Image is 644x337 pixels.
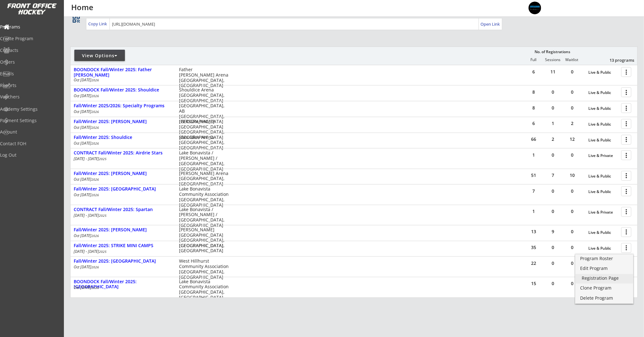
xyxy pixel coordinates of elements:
div: 11 [543,70,562,74]
div: Fall/Winter 2025: [PERSON_NAME] [74,171,172,176]
div: Fall/Winter 2025: [PERSON_NAME] [74,227,172,233]
button: more_vert [621,103,631,113]
div: Oct [DATE] [74,94,170,98]
em: 2026 [91,285,99,290]
button: qr_code [71,14,81,24]
div: 8 [524,106,543,110]
div: 9 [543,229,562,234]
div: 13 [524,229,543,234]
div: West Hillhurst Community Association [GEOGRAPHIC_DATA], [GEOGRAPHIC_DATA] [179,259,229,280]
button: more_vert [621,227,631,237]
div: 0 [563,209,582,214]
div: 10 [563,173,582,178]
div: 0 [563,245,582,250]
div: Shouldice Arena [GEOGRAPHIC_DATA], [GEOGRAPHIC_DATA] [179,87,229,103]
em: 2025 [99,157,107,161]
em: 2026 [91,78,99,82]
div: 15 [524,281,543,286]
em: 2025 [99,249,107,254]
div: Live & Public [588,70,618,75]
div: 0 [543,90,562,94]
div: Fall/Winter 2025: [GEOGRAPHIC_DATA] [74,259,172,264]
div: [PERSON_NAME][GEOGRAPHIC_DATA] [GEOGRAPHIC_DATA], [GEOGRAPHIC_DATA] [179,119,229,140]
em: 2026 [91,109,99,114]
div: View Options [74,53,125,59]
button: more_vert [621,135,631,145]
div: Open Link [480,22,500,27]
div: Fall/Winter 2025: STRIKE MINI CAMPS [74,243,172,248]
div: Live & Public [588,90,618,95]
div: 51 [524,173,543,178]
button: more_vert [621,243,631,253]
div: Oct [DATE] [74,110,170,114]
div: 0 [543,106,562,110]
em: 2026 [91,125,99,130]
button: more_vert [621,207,631,217]
div: Fall/Winter 2025: [GEOGRAPHIC_DATA] [74,186,172,192]
div: 12 [563,137,582,141]
div: 8 [524,90,543,94]
div: [GEOGRAPHIC_DATA], AB [GEOGRAPHIC_DATA], [GEOGRAPHIC_DATA] [179,103,229,124]
div: Lake Bonavista Community Association [GEOGRAPHIC_DATA], [GEOGRAPHIC_DATA] [179,279,229,300]
div: No. of Registrations [533,50,572,54]
button: more_vert [621,87,631,97]
div: Lake Bonavista Community Association [GEOGRAPHIC_DATA], [GEOGRAPHIC_DATA] [179,186,229,208]
div: 2 [563,121,582,126]
div: Fall/Winter 2025: Shouldice [74,135,172,140]
div: Lake Bonavista / [PERSON_NAME] / [GEOGRAPHIC_DATA], [GEOGRAPHIC_DATA] [179,207,229,228]
div: 0 [563,281,582,286]
div: Oct [DATE] [74,178,170,181]
div: 22 [524,261,543,265]
div: 0 [563,90,582,94]
div: Oct [DATE] [74,126,170,129]
div: Live & Private [588,153,618,158]
div: 66 [524,137,543,141]
div: 0 [563,261,582,265]
div: 0 [563,106,582,110]
button: more_vert [621,186,631,196]
div: 7 [524,189,543,193]
div: Oct [DATE] [74,286,170,290]
div: 2 [543,137,562,141]
em: 2026 [91,234,99,238]
div: BOONDOCK Fall/Winter 2025: [GEOGRAPHIC_DATA] [74,279,172,290]
em: 2026 [91,141,99,146]
div: 0 [543,189,562,193]
div: [DATE] - [DATE] [74,214,170,217]
div: CONTRACT Fall/Winter 2025: Spartan [74,207,172,212]
div: Oct [DATE] [74,193,170,197]
a: Open Link [480,20,500,28]
div: CONTRACT Fall/Winter 2025: Airdrie Stars [74,150,172,156]
div: Live & Public [588,230,618,235]
div: 0 [563,153,582,157]
em: 2026 [91,193,99,197]
div: Delete Program [580,296,629,300]
div: 6 [524,70,543,74]
div: Lake Bonavista / [PERSON_NAME] / [GEOGRAPHIC_DATA], [GEOGRAPHIC_DATA] [179,150,229,172]
div: Edit Program [580,266,629,271]
div: 0 [563,70,582,74]
div: 0 [563,229,582,234]
div: Copy Link [88,21,108,27]
em: 2026 [91,265,99,269]
div: Live & Public [588,138,618,142]
div: [DATE] - [DATE] [74,250,170,253]
div: 35 [524,245,543,250]
div: Father [PERSON_NAME] Arena [GEOGRAPHIC_DATA], [GEOGRAPHIC_DATA] [179,67,229,88]
div: 1 [524,209,543,214]
div: Clone Program [580,286,629,290]
div: Live & Public [588,122,618,127]
div: BOONDOCK Fall/Winter 2025: Shouldice [74,87,172,93]
div: Program Roster [580,256,629,261]
div: [PERSON_NAME][GEOGRAPHIC_DATA] [GEOGRAPHIC_DATA], [GEOGRAPHIC_DATA] [179,227,229,248]
div: Live & Public [588,174,618,178]
div: Live & Public [588,190,618,194]
div: Live & Public [588,106,618,111]
div: Oct [DATE] [74,141,170,145]
div: 1 [543,121,562,126]
div: 0 [563,189,582,193]
div: 0 [543,245,562,250]
div: Registration Page [582,276,627,280]
div: Oct [DATE] [74,234,170,238]
div: 0 [543,153,562,157]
